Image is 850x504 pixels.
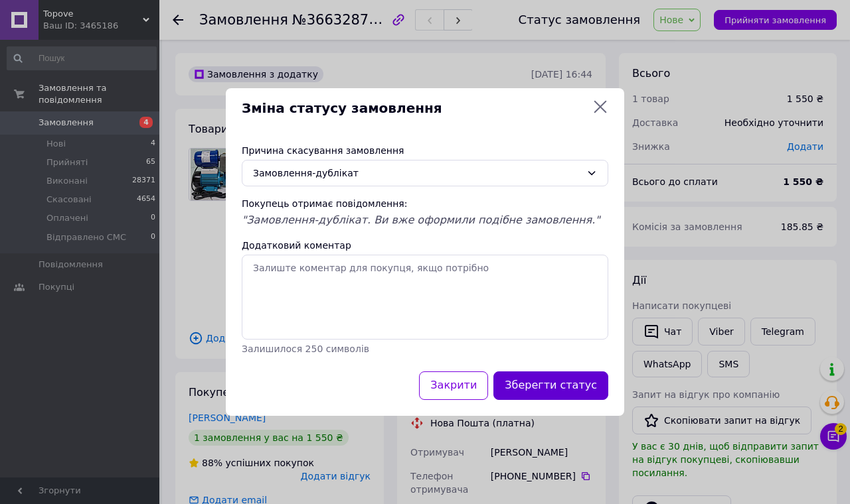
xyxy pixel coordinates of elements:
span: Зміна статусу замовлення [242,99,587,118]
button: Зберегти статус [493,371,608,400]
div: Покупець отримає повідомлення: [242,197,608,210]
span: Залишилося 250 символів [242,344,369,354]
div: Замовлення-дублікат [253,166,581,180]
label: Додатковий коментар [242,240,351,251]
span: "Замовлення-дублікат. Ви вже оформили подібне замовлення." [242,214,600,226]
button: Закрити [419,371,488,400]
div: Причина скасування замовлення [242,144,608,157]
